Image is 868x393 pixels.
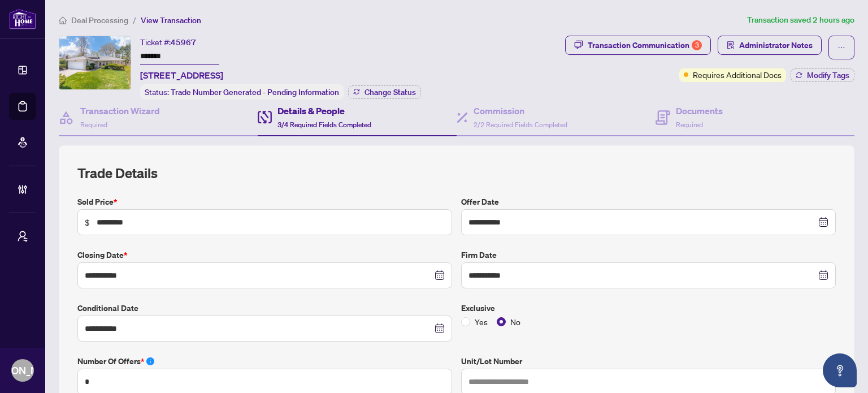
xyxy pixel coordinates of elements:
[140,84,344,100] div: Status:
[59,16,67,24] span: home
[461,302,836,314] label: Exclusive
[676,104,723,118] h4: Documents
[140,68,223,82] span: [STREET_ADDRESS]
[85,216,90,228] span: $
[837,44,845,51] span: ellipsis
[80,104,160,118] h4: Transaction Wizard
[461,196,836,208] label: Offer Date
[588,36,702,54] div: Transaction Communication
[676,120,703,129] span: Required
[77,302,452,314] label: Conditional Date
[565,36,711,55] button: Transaction Communication3
[133,14,136,27] li: /
[470,316,492,328] span: Yes
[141,15,201,25] span: View Transaction
[807,71,849,79] span: Modify Tags
[474,120,567,129] span: 2/2 Required Fields Completed
[77,355,452,368] label: Number of offers
[146,357,154,365] span: info-circle
[461,249,836,261] label: Firm Date
[80,120,107,129] span: Required
[474,104,567,118] h4: Commission
[692,40,702,50] div: 3
[823,353,857,387] button: Open asap
[171,87,339,97] span: Trade Number Generated - Pending Information
[59,36,131,89] img: IMG-W12129108_1.jpg
[791,68,854,82] button: Modify Tags
[747,14,854,27] article: Transaction saved 2 hours ago
[461,355,836,368] label: Unit/Lot Number
[277,120,371,129] span: 3/4 Required Fields Completed
[71,15,128,25] span: Deal Processing
[77,196,452,208] label: Sold Price
[727,41,735,49] span: solution
[348,85,421,99] button: Change Status
[739,36,813,54] span: Administrator Notes
[140,36,196,49] div: Ticket #:
[9,8,36,29] img: logo
[364,88,416,96] span: Change Status
[171,37,196,47] span: 45967
[77,249,452,261] label: Closing Date
[693,68,782,81] span: Requires Additional Docs
[77,164,836,182] h2: Trade Details
[277,104,371,118] h4: Details & People
[17,231,28,242] span: user-switch
[718,36,822,55] button: Administrator Notes
[506,316,525,328] span: No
